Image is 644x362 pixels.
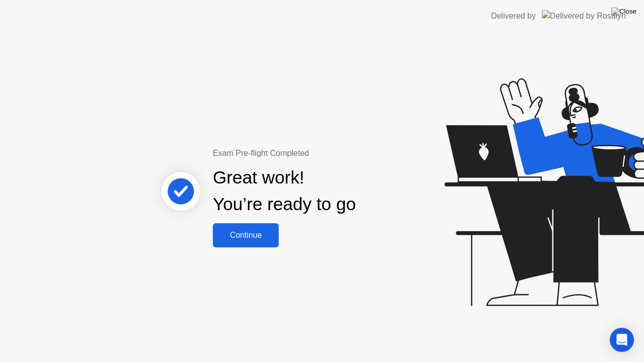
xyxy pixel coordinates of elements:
div: Delivered by [491,10,536,22]
div: Continue [216,231,276,240]
div: Exam Pre-flight Completed [213,147,421,159]
div: Open Intercom Messenger [610,328,634,352]
div: Great work! You’re ready to go [213,164,356,218]
button: Continue [213,223,279,247]
img: Delivered by Rosalyn [542,10,626,22]
img: Close [611,8,636,16]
